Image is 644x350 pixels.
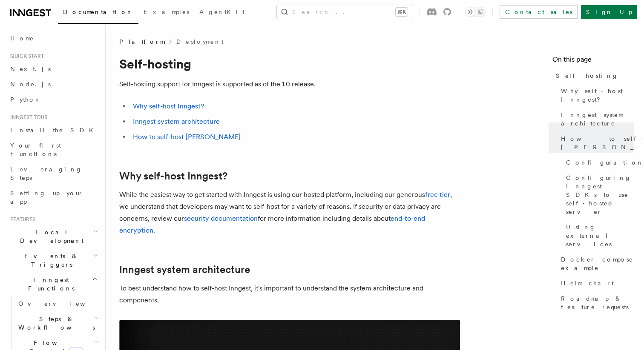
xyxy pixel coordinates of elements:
[566,158,644,167] span: Configuration
[7,122,100,138] a: Install the SDK
[561,87,634,104] span: Why self-host Inngest?
[558,131,634,155] a: How to self-host [PERSON_NAME]
[138,3,194,23] a: Examples
[558,276,634,291] a: Helm chart
[176,37,224,46] a: Deployment
[7,138,100,162] a: Your first Functions
[133,117,220,125] a: Inngest system architecture
[18,300,106,307] span: Overview
[10,34,34,43] span: Home
[558,107,634,131] a: Inngest system architecture
[7,272,100,296] button: Inngest Functions
[10,127,98,134] span: Install the SDK
[561,255,634,272] span: Docker compose example
[556,71,618,80] span: Self-hosting
[7,276,92,293] span: Inngest Functions
[119,78,460,90] p: Self-hosting support for Inngest is supported as of the 1.0 release.
[500,5,578,19] a: Contact sales
[7,114,48,121] span: Inngest tour
[425,191,450,199] a: free tier
[561,111,634,128] span: Inngest system architecture
[15,311,100,335] button: Steps & Workflows
[552,68,634,83] a: Self-hosting
[7,162,100,185] a: Leveraging Steps
[144,9,189,15] span: Examples
[63,9,133,15] span: Documentation
[465,7,486,17] button: Toggle dark mode
[566,174,634,216] span: Configuring Inngest SDKs to use self-hosted server
[10,166,82,181] span: Leveraging Steps
[566,223,634,248] span: Using external services
[7,252,93,269] span: Events & Triggers
[561,279,614,287] span: Helm chart
[58,3,138,24] a: Documentation
[552,54,634,68] h4: On this page
[563,170,634,219] a: Configuring Inngest SDKs to use self-hosted server
[563,219,634,252] a: Using external services
[7,92,100,107] a: Python
[561,294,634,311] span: Roadmap & feature requests
[7,31,100,46] a: Home
[558,252,634,276] a: Docker compose example
[7,61,100,77] a: Next.js
[184,214,258,222] a: security documentation
[7,77,100,92] a: Node.js
[7,216,35,223] span: Features
[119,189,460,236] p: While the easiest way to get started with Inngest is using our hosted platform, including our gen...
[10,81,51,88] span: Node.js
[119,56,460,71] h1: Self-hosting
[119,282,460,306] p: To best understand how to self-host Inngest, it's important to understand the system architecture...
[396,8,408,16] kbd: ⌘K
[15,296,100,311] a: Overview
[7,228,93,245] span: Local Development
[277,5,413,19] button: Search...⌘K
[10,142,61,157] span: Your first Functions
[10,96,41,103] span: Python
[133,102,204,110] a: Why self-host Inngest?
[119,37,164,46] span: Platform
[199,9,244,15] span: AgentKit
[581,5,637,19] a: Sign Up
[119,264,250,276] a: Inngest system architecture
[15,315,95,332] span: Steps & Workflows
[10,65,51,72] span: Next.js
[119,170,227,182] a: Why self-host Inngest?
[7,225,100,248] button: Local Development
[10,190,83,205] span: Setting up your app
[133,133,241,141] a: How to self-host [PERSON_NAME]
[7,53,44,60] span: Quick start
[558,83,634,107] a: Why self-host Inngest?
[7,185,100,209] a: Setting up your app
[563,155,634,170] a: Configuration
[7,248,100,272] button: Events & Triggers
[194,3,250,23] a: AgentKit
[558,291,634,315] a: Roadmap & feature requests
